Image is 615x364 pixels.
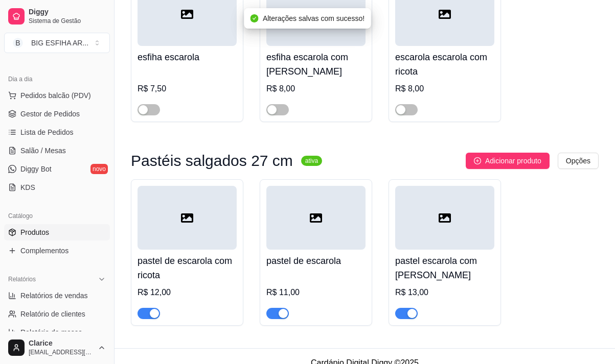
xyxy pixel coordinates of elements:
div: R$ 7,50 [138,83,237,95]
span: Diggy Bot [20,164,52,174]
span: B [13,38,23,48]
span: Gestor de Pedidos [20,109,80,119]
span: [EMAIL_ADDRESS][DOMAIN_NAME] [29,348,94,356]
span: check-circle [250,14,259,22]
h4: pastel escarola com [PERSON_NAME] [395,254,494,282]
div: Catálogo [4,208,110,224]
a: Gestor de Pedidos [4,106,110,122]
a: DiggySistema de Gestão [4,4,110,29]
div: BIG ESFIHA AR ... [31,38,88,48]
button: Pedidos balcão (PDV) [4,87,110,104]
span: Produtos [20,227,49,237]
span: Lista de Pedidos [20,127,74,137]
div: R$ 11,00 [266,286,366,299]
h4: pastel de escarola [266,254,366,268]
span: Complementos [20,246,69,256]
a: Relatório de clientes [4,306,110,322]
span: Relatório de clientes [20,309,85,319]
div: R$ 12,00 [138,286,237,299]
a: Relatórios de vendas [4,287,110,304]
span: Opções [566,155,590,166]
button: Clarice[EMAIL_ADDRESS][DOMAIN_NAME] [4,335,110,360]
div: Dia a dia [4,71,110,87]
div: R$ 8,00 [395,83,494,95]
span: Alterações salvas com sucesso! [263,14,365,22]
h4: esfiha escarola com [PERSON_NAME] [266,50,366,79]
button: Select a team [4,33,110,53]
button: Opções [558,153,599,169]
a: Diggy Botnovo [4,161,110,177]
span: KDS [20,182,35,192]
span: Diggy [29,8,106,17]
h4: esfiha escarola [138,50,237,64]
button: Adicionar produto [466,153,550,169]
span: Relatório de mesas [20,327,82,337]
div: R$ 8,00 [266,83,366,95]
a: Lista de Pedidos [4,124,110,140]
a: Relatório de mesas [4,324,110,341]
h3: Pastéis salgados 27 cm [131,155,293,167]
div: R$ 13,00 [395,286,494,299]
h4: escarola escarola com ricota [395,50,494,79]
a: Complementos [4,242,110,259]
a: Salão / Mesas [4,142,110,159]
span: Salão / Mesas [20,145,66,156]
span: Clarice [29,339,94,348]
a: KDS [4,179,110,196]
span: Relatórios de vendas [20,290,88,301]
h4: pastel de escarola com ricota [138,254,237,282]
span: Sistema de Gestão [29,17,106,25]
sup: ativa [301,156,322,166]
span: Pedidos balcão (PDV) [20,90,91,101]
a: Produtos [4,224,110,240]
span: Relatórios [8,275,36,283]
span: plus-circle [474,157,481,164]
span: Adicionar produto [485,155,541,166]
